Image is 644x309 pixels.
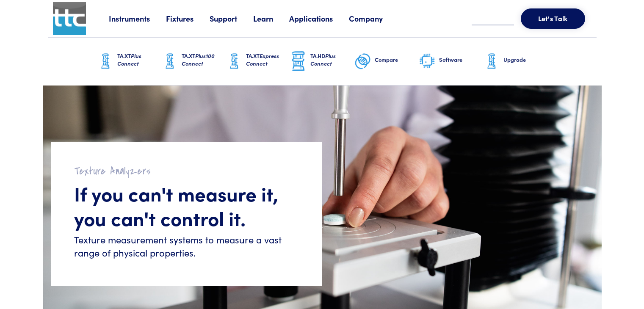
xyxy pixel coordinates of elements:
a: Compare [354,38,419,85]
img: compare-graphic.png [354,51,371,72]
h6: TA.HD [310,52,354,67]
a: TA.XTPlus Connect [97,38,161,85]
img: ta-xt-graphic.png [483,51,500,72]
a: Company [349,13,399,24]
h6: Upgrade [503,56,547,63]
h6: TA.XT [246,52,290,67]
h6: Texture measurement systems to measure a vast range of physical properties. [74,233,299,259]
a: Support [210,13,253,24]
span: Plus Connect [310,52,336,67]
img: software-graphic.png [419,52,436,70]
h6: TA.XT [182,52,226,67]
button: Let's Talk [521,8,585,29]
a: Applications [289,13,349,24]
img: ta-xt-graphic.png [226,51,243,72]
a: TA.XTPlus100 Connect [161,38,226,85]
img: ttc_logo_1x1_v1.0.png [53,2,86,35]
a: Instruments [109,13,166,24]
h6: Software [439,56,483,63]
h6: Compare [375,56,419,63]
h2: Texture Analyzers [74,165,299,178]
a: Learn [253,13,289,24]
span: Plus Connect [117,52,141,67]
h1: If you can't measure it, you can't control it. [74,181,299,230]
img: ta-xt-graphic.png [97,51,114,72]
a: TA.XTExpress Connect [226,38,290,85]
a: Software [419,38,483,85]
img: ta-xt-graphic.png [161,51,178,72]
a: Fixtures [166,13,210,24]
a: Upgrade [483,38,547,85]
h6: TA.XT [117,52,161,67]
a: TA.HDPlus Connect [290,38,354,85]
img: ta-hd-graphic.png [290,50,307,72]
span: Express Connect [246,52,279,67]
span: Plus100 Connect [182,52,215,67]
